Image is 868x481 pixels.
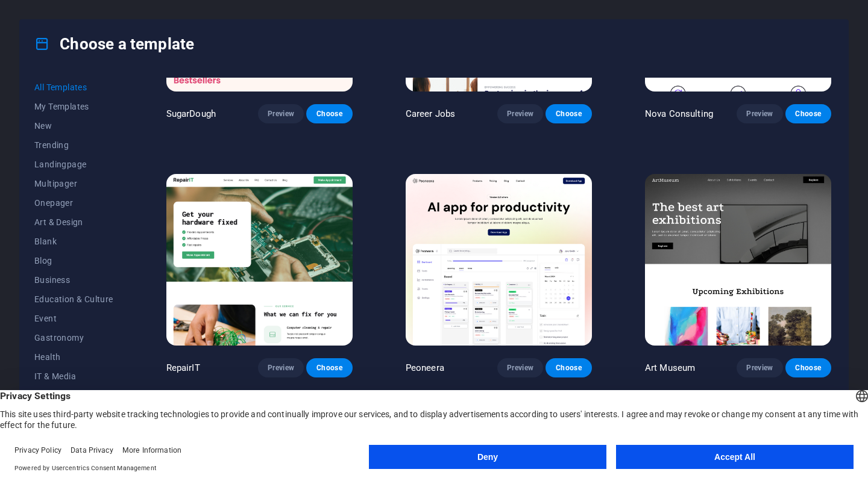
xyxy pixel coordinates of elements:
img: RepairIT [166,174,353,346]
span: My Templates [34,102,113,111]
button: Preview [258,358,304,377]
h4: Choose a template [34,34,194,54]
button: Choose [546,104,591,123]
button: All Templates [34,78,113,97]
button: Education & Culture [34,290,113,309]
p: Art Museum [645,362,695,374]
span: Business [34,275,113,285]
span: Preview [746,363,773,373]
button: IT & Media [34,367,113,386]
span: Gastronomy [34,333,113,343]
button: Preview [737,358,782,377]
span: Event [34,314,113,323]
button: Preview [497,104,543,123]
button: Choose [785,104,831,123]
button: Gastronomy [34,328,113,347]
button: Art & Design [34,213,113,232]
span: Art & Design [34,217,113,227]
img: Peoneera [406,174,592,346]
span: Choose [316,109,342,119]
span: Choose [555,109,582,119]
span: Choose [795,363,822,373]
p: Career Jobs [406,108,456,120]
button: Landingpage [34,155,113,174]
button: Blog [34,251,113,270]
button: Choose [306,104,352,123]
button: Event [34,309,113,328]
span: New [34,121,113,131]
p: RepairIT [166,362,200,374]
p: SugarDough [166,108,216,120]
span: Choose [316,363,342,373]
button: Blank [34,232,113,251]
button: Business [34,270,113,290]
span: Onepager [34,198,113,208]
span: Preview [268,109,294,119]
button: My Templates [34,97,113,116]
span: Preview [507,363,533,373]
button: Choose [546,358,591,377]
button: Preview [737,104,782,123]
button: New [34,116,113,135]
span: Choose [795,109,822,119]
button: Preview [258,104,304,123]
button: Choose [306,358,352,377]
span: Health [34,352,113,362]
button: Onepager [34,193,113,213]
span: Multipager [34,179,113,188]
button: Trending [34,135,113,155]
p: Nova Consulting [645,108,713,120]
span: Choose [555,363,582,373]
button: Legal & Finance [34,386,113,405]
span: Preview [507,109,533,119]
button: Health [34,347,113,367]
span: Preview [746,109,773,119]
button: Preview [497,358,543,377]
img: Art Museum [645,174,831,346]
span: Education & Culture [34,294,113,304]
p: Peoneera [406,362,444,374]
span: IT & Media [34,371,113,381]
button: Multipager [34,174,113,193]
button: Choose [785,358,831,377]
span: Landingpage [34,160,113,169]
span: Blog [34,256,113,265]
span: Preview [268,363,294,373]
span: All Templates [34,82,113,92]
span: Trending [34,140,113,150]
span: Blank [34,237,113,246]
